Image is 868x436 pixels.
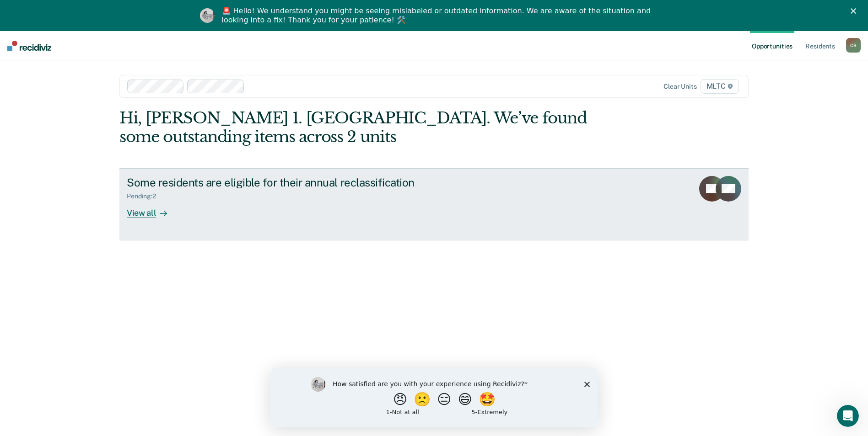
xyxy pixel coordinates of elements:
a: Some residents are eligible for their annual reclassificationPending:2View all [119,168,749,240]
div: Hi, [PERSON_NAME] 1. [GEOGRAPHIC_DATA]. We’ve found some outstanding items across 2 units [119,109,623,146]
div: Pending : 2 [127,192,163,200]
div: 🚨 Hello! We understand you might be seeing mislabeled or outdated information. We are aware of th... [222,6,654,25]
div: Some residents are eligible for their annual reclassification [127,176,448,189]
div: Clear units [663,83,697,90]
div: View all [127,200,178,218]
img: Profile image for Kim [200,8,215,23]
button: CB [846,38,861,53]
img: Recidiviz [7,41,51,51]
iframe: Intercom live chat [837,405,859,427]
div: Close [851,8,860,14]
div: C B [846,38,861,53]
a: Opportunities [750,31,794,60]
a: Residents [803,31,837,60]
iframe: Survey by Kim from Recidiviz [270,368,598,427]
span: MLTC [701,79,739,94]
